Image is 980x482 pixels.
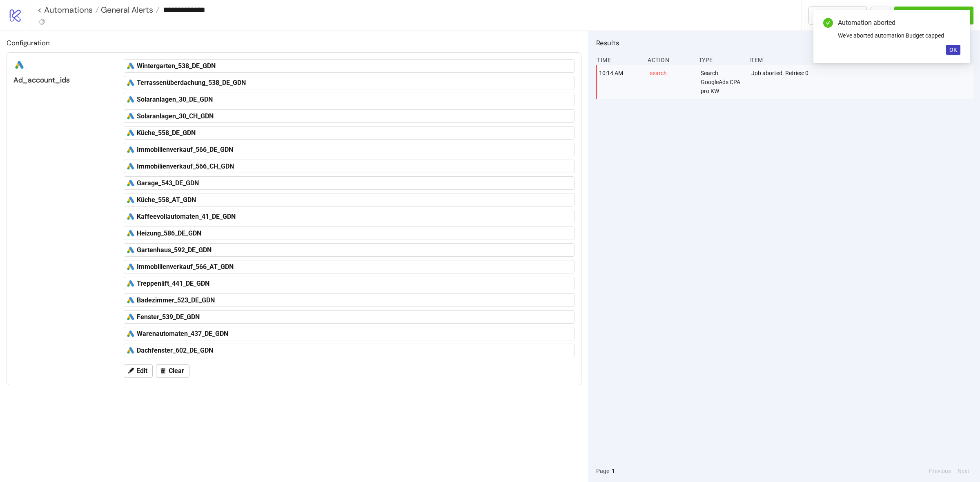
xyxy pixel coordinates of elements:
div: Search GoogleAds CPA pro KW [700,65,745,99]
div: We've aborted automation Budget capped [838,31,960,40]
button: Run Automation [894,7,973,24]
button: 1 [609,466,617,475]
div: Immobilienverkauf_566_DE_GDN [137,145,355,154]
div: Warenautomaten_437_DE_GDN [137,329,355,338]
a: General Alerts [99,6,159,14]
div: Type [698,52,743,68]
div: Action [647,52,692,68]
div: Automation aborted [838,18,960,28]
button: Previous [927,466,953,475]
div: ad_account_ids [13,76,110,85]
div: Treppenlift_441_DE_GDN [137,279,355,288]
div: Immobilienverkauf_566_AT_GDN [137,262,355,271]
h2: Configuration [7,38,581,48]
div: Dachfenster_602_DE_GDN [137,346,355,355]
div: Garage_543_DE_GDN [137,179,355,188]
div: Immobilienverkauf_566_CH_GDN [137,162,355,171]
div: Badezimmer_523_DE_GDN [137,296,355,305]
button: To Builder [808,7,867,24]
span: Edit [136,367,147,375]
a: < Automations [38,6,99,14]
div: Gartenhaus_592_DE_GDN [137,246,355,255]
span: check-circle [823,18,833,28]
button: Next [955,466,972,475]
div: Job aborted. Retries: 0 [751,65,976,99]
button: Clear [156,364,189,378]
div: Küche_558_DE_GDN [137,129,355,138]
div: Heizung_586_DE_GDN [137,229,355,238]
button: OK [946,45,960,55]
div: Time [596,52,641,68]
span: Page [596,466,609,475]
span: OK [949,47,957,53]
div: Solaranlagen_30_DE_GDN [137,95,355,104]
div: Fenster_539_DE_GDN [137,313,355,322]
div: Terrassenüberdachung_538_DE_GDN [137,78,355,87]
div: 10:14 AM [598,65,643,99]
div: Küche_558_AT_GDN [137,195,355,204]
span: Clear [169,367,184,375]
div: Wintergarten_538_DE_GDN [137,62,355,71]
button: ... [870,7,891,24]
h2: Results [596,38,973,48]
div: search [649,65,694,99]
button: Edit [124,364,153,378]
div: Solaranlagen_30_CH_GDN [137,112,355,121]
div: Kaffeevollautomaten_41_DE_GDN [137,212,355,221]
div: Item [748,52,973,68]
span: General Alerts [99,4,153,15]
